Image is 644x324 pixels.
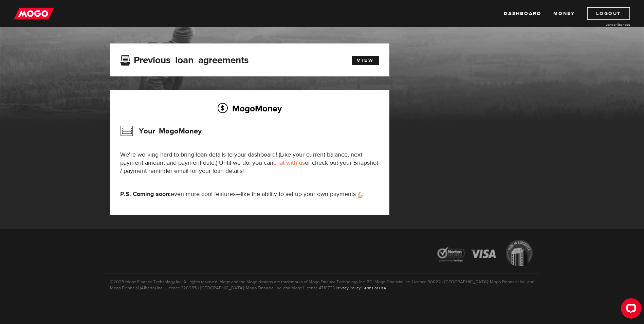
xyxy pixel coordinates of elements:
a: Lender licences [579,22,630,27]
a: Terms of Use [362,285,386,291]
h3: Previous loan agreements [120,55,249,64]
h2: MogoMoney [120,101,379,115]
img: legal-icons-92a2ffecb4d32d839781d1b4e4802d7b.png [431,235,539,273]
h3: Your MogoMoney [120,122,202,140]
a: Privacy Policy [336,285,361,291]
a: Logout [587,7,630,20]
a: chat with us [273,159,305,167]
p: even more cool features—like the ability to set up your own payments [120,190,379,198]
a: View [352,56,379,65]
a: Money [553,7,575,20]
img: mogo_logo-11ee424be714fa7cbb0f0f49df9e16ec.png [14,7,54,20]
p: ©2025 Mogo Finance Technology Inc. All rights reserved. Mogo and the Mogo designs are trademarks ... [105,273,539,291]
p: We're working hard to bring loan details to your dashboard! (Like your current balance, next paym... [120,151,379,175]
img: strong arm emoji [358,192,363,198]
a: Dashboard [504,7,541,20]
h1: MogoMoney [110,14,534,28]
iframe: LiveChat chat widget [615,295,644,324]
strong: P.S. Coming soon: [120,190,171,198]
